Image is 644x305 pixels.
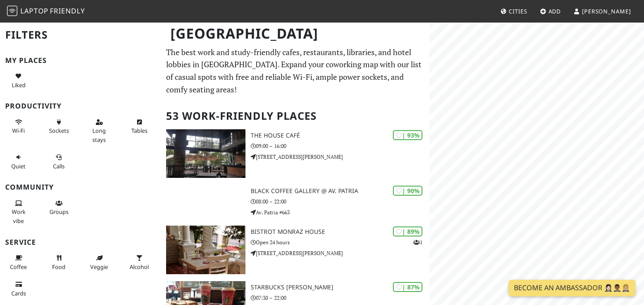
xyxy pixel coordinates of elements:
button: Liked [5,69,32,92]
span: Long stays [92,127,106,143]
div: | 90% [393,186,422,196]
button: Sockets [46,115,72,138]
a: Bistrot Monraz House | 89% 1 Bistrot Monraz House Open 24 hours [STREET_ADDRESS][PERSON_NAME] [161,226,429,274]
span: [PERSON_NAME] [582,7,631,15]
button: Veggie [86,251,113,274]
p: Open 24 hours [251,238,430,246]
a: Become an Ambassador 🤵🏻‍♀️🤵🏾‍♂️🤵🏼‍♀️ [509,280,635,296]
p: 07:30 – 22:00 [251,294,430,302]
span: Liked [12,81,26,89]
span: Coffee [10,263,27,271]
span: Add [549,7,561,15]
h3: Bistrot Monraz House [251,228,430,236]
h3: Service [5,238,156,246]
span: Group tables [49,208,69,216]
button: Quiet [5,150,32,173]
span: Food [52,263,65,271]
img: The House Café [166,129,245,178]
h3: My Places [5,56,156,65]
p: [STREET_ADDRESS][PERSON_NAME] [251,153,430,161]
a: [PERSON_NAME] [570,3,634,19]
h3: Starbucks [PERSON_NAME] [251,284,430,291]
span: Credit cards [11,289,26,297]
button: Groups [46,196,72,219]
button: Coffee [5,251,32,274]
div: | 87% [393,282,422,292]
button: Food [46,251,72,274]
p: [STREET_ADDRESS][PERSON_NAME] [251,249,430,257]
div: | 93% [393,130,422,140]
h1: [GEOGRAPHIC_DATA] [163,22,428,46]
button: Tables [126,115,153,138]
span: Laptop [20,6,49,16]
h3: Black Coffee Gallery @ Av. Patria [251,187,430,195]
p: Av. Patria #663 [251,208,430,216]
img: LaptopFriendly [7,6,17,16]
button: Alcohol [126,251,153,274]
span: Alcohol [130,263,149,271]
button: Wi-Fi [5,115,32,138]
a: | 90% Black Coffee Gallery @ Av. Patria 08:00 – 22:00 Av. Patria #663 [161,185,429,219]
span: Friendly [50,6,85,16]
h3: Community [5,183,156,191]
a: Cities [497,3,531,19]
button: Calls [46,150,72,173]
span: Power sockets [49,127,69,134]
p: 09:00 – 16:00 [251,142,430,150]
h2: 53 Work-Friendly Places [166,103,424,129]
span: Quiet [11,162,26,170]
div: | 89% [393,226,422,236]
span: Cities [509,7,527,15]
a: Add [536,3,565,19]
p: 1 [413,238,422,246]
button: Long stays [86,115,113,147]
span: Veggie [90,263,108,271]
h3: Productivity [5,102,156,110]
p: The best work and study-friendly cafes, restaurants, libraries, and hotel lobbies in [GEOGRAPHIC_... [166,46,424,96]
h2: Filters [5,22,156,48]
span: Work-friendly tables [131,127,147,134]
img: Bistrot Monraz House [166,226,245,274]
a: The House Café | 93% The House Café 09:00 – 16:00 [STREET_ADDRESS][PERSON_NAME] [161,129,429,178]
span: Stable Wi-Fi [12,127,25,134]
p: 08:00 – 22:00 [251,197,430,206]
button: Work vibe [5,196,32,228]
span: Video/audio calls [53,162,65,170]
a: LaptopFriendly LaptopFriendly [7,4,85,19]
span: People working [12,208,26,224]
h3: The House Café [251,132,430,139]
button: Cards [5,277,32,300]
